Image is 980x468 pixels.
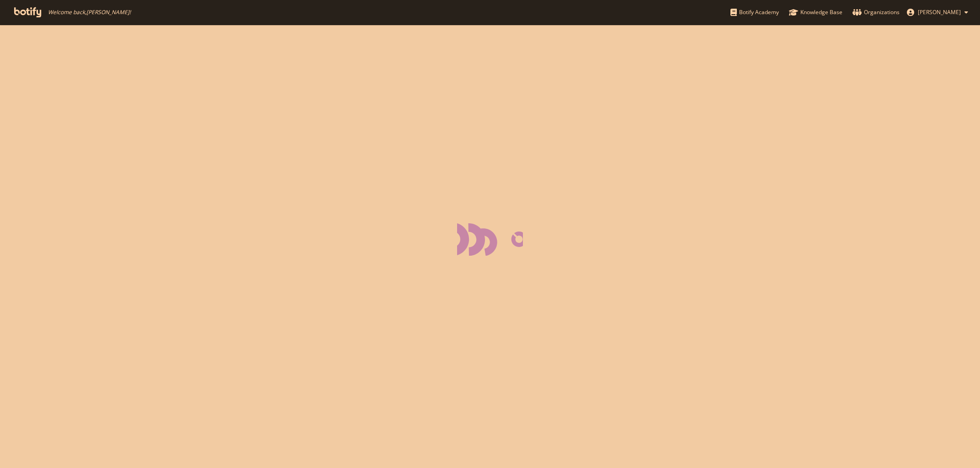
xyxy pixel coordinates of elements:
button: [PERSON_NAME] [900,5,975,20]
div: Botify Academy [730,8,779,17]
div: Knowledge Base [789,8,842,17]
span: Welcome back, [PERSON_NAME] ! [48,9,131,16]
div: Organizations [852,8,900,17]
div: animation [457,223,523,256]
span: Sabrina Colmant [918,8,961,16]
